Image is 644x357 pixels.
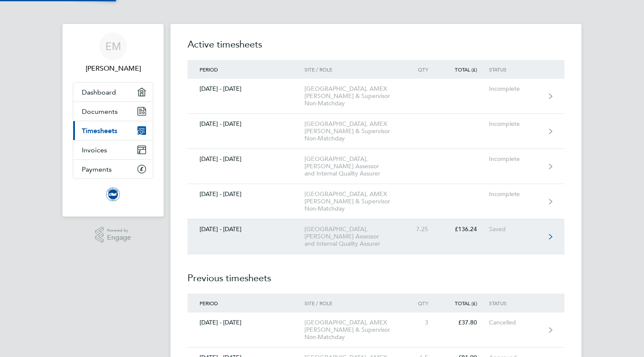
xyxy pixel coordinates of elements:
div: [GEOGRAPHIC_DATA], [PERSON_NAME] Assessor and Internal Quality Assurer [304,226,402,247]
div: Total (£) [440,66,489,72]
div: Total (£) [440,300,489,306]
div: [GEOGRAPHIC_DATA], AMEX [PERSON_NAME] & Supervisor Non-Matchday [304,120,402,142]
span: Invoices [82,146,107,154]
div: Incomplete [489,85,542,92]
a: [DATE] - [DATE][GEOGRAPHIC_DATA], AMEX [PERSON_NAME] & Supervisor Non-Matchday3£37.80Cancelled [188,312,564,348]
span: Emma Mead [73,63,153,74]
div: £37.80 [440,319,489,326]
a: Documents [73,102,153,121]
a: [DATE] - [DATE][GEOGRAPHIC_DATA], [PERSON_NAME] Assessor and Internal Quality Assurer7.25£136.24S... [188,219,564,254]
div: Incomplete [489,190,542,198]
a: Invoices [73,140,153,159]
h2: Active timesheets [188,38,564,60]
span: Dashboard [82,88,116,96]
div: [GEOGRAPHIC_DATA], [PERSON_NAME] Assessor and Internal Quality Assurer [304,155,402,177]
div: Status [489,66,542,72]
a: Powered byEngage [95,227,131,243]
div: [DATE] - [DATE] [188,120,304,128]
a: EM[PERSON_NAME] [73,33,153,74]
div: [GEOGRAPHIC_DATA], AMEX [PERSON_NAME] & Supervisor Non-Matchday [304,319,402,341]
span: Powered by [107,227,131,234]
h2: Previous timesheets [188,254,564,294]
div: [GEOGRAPHIC_DATA], AMEX [PERSON_NAME] & Supervisor Non-Matchday [304,85,402,107]
span: Payments [82,165,112,173]
div: [DATE] - [DATE] [188,190,304,198]
div: 3 [402,319,440,326]
a: Timesheets [73,121,153,140]
a: Payments [73,160,153,178]
div: [DATE] - [DATE] [188,226,304,233]
div: Saved [489,226,542,233]
div: Incomplete [489,120,542,128]
div: Site / Role [304,300,402,306]
div: Incomplete [489,155,542,163]
a: Go to home page [73,187,153,201]
div: [DATE] - [DATE] [188,319,304,326]
span: Period [200,66,218,73]
span: Documents [82,107,118,116]
div: Site / Role [304,66,402,72]
span: Timesheets [82,127,117,135]
div: Status [489,300,542,306]
div: Qty [402,300,440,306]
div: [DATE] - [DATE] [188,85,304,92]
span: Engage [107,234,131,241]
a: [DATE] - [DATE][GEOGRAPHIC_DATA], AMEX [PERSON_NAME] & Supervisor Non-MatchdayIncomplete [188,79,564,114]
div: £136.24 [440,226,489,233]
a: [DATE] - [DATE][GEOGRAPHIC_DATA], [PERSON_NAME] Assessor and Internal Quality AssurerIncomplete [188,149,564,184]
div: 7.25 [402,226,440,233]
span: EM [105,41,121,52]
img: brightonandhovealbion-logo-retina.png [106,187,120,201]
div: Qty [402,66,440,72]
a: Dashboard [73,83,153,101]
div: Cancelled [489,319,542,326]
div: [GEOGRAPHIC_DATA], AMEX [PERSON_NAME] & Supervisor Non-Matchday [304,190,402,212]
div: [DATE] - [DATE] [188,155,304,163]
a: [DATE] - [DATE][GEOGRAPHIC_DATA], AMEX [PERSON_NAME] & Supervisor Non-MatchdayIncomplete [188,114,564,149]
span: Period [200,300,218,306]
nav: Main navigation [63,24,164,217]
a: [DATE] - [DATE][GEOGRAPHIC_DATA], AMEX [PERSON_NAME] & Supervisor Non-MatchdayIncomplete [188,184,564,219]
